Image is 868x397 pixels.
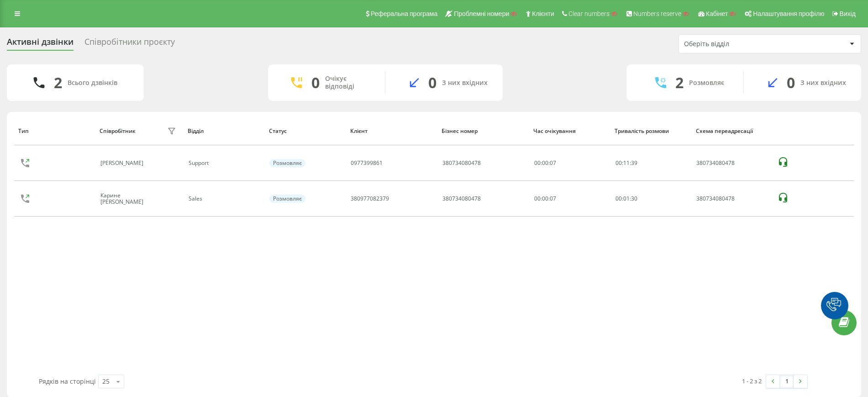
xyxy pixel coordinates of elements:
div: : : [615,160,637,166]
div: Карине [PERSON_NAME] [100,192,165,206]
div: Розмовляє [269,159,305,167]
div: 0 [428,74,437,91]
span: 30 [631,195,637,202]
div: 380734080478 [696,196,768,202]
div: Support [189,160,260,166]
div: Співробітник [100,128,136,134]
div: 0 [787,74,795,91]
div: Тривалість розмови [615,128,687,134]
div: 00:00:07 [534,160,605,166]
div: Розмовляє [689,79,724,87]
div: Відділ [188,128,260,134]
span: 00 [615,195,622,202]
div: Клієнт [350,128,433,134]
span: Clear numbers [568,10,610,17]
span: Рядків на сторінці [39,377,96,386]
span: Реферальна програма [371,10,438,17]
div: Тип [18,128,91,134]
div: 00:00:07 [534,196,605,202]
span: Проблемні номери [454,10,509,17]
div: Всього дзвінків [68,79,117,87]
span: 00 [615,159,622,167]
div: Оберіть відділ [684,40,793,48]
div: 1 - 2 з 2 [742,376,762,386]
div: 380734080478 [442,160,481,166]
div: Схема переадресації [696,128,768,134]
div: З них вхідних [800,79,846,87]
div: Статус [269,128,342,134]
div: 380734080478 [696,160,768,166]
div: [PERSON_NAME] [100,160,146,166]
div: 380977082379 [351,196,389,202]
div: 2 [675,74,684,91]
div: Sales [189,196,260,202]
div: Очікує відповіді [325,75,371,90]
a: 1 [780,375,794,388]
span: Налаштування профілю [753,10,824,17]
span: 11 [623,159,630,167]
span: Клієнти [532,10,554,17]
span: Кабінет [706,10,728,17]
div: 0 [311,74,320,91]
div: Час очікування [533,128,606,134]
div: З них вхідних [442,79,488,87]
div: Бізнес номер [442,128,525,134]
div: 2 [54,74,62,91]
div: Співробітники проєкту [84,37,175,51]
div: Активні дзвінки [7,37,74,51]
div: 25 [102,377,110,386]
span: 01 [623,195,630,202]
span: Вихід [840,10,856,17]
div: 380734080478 [442,196,481,202]
div: 0977399861 [351,160,383,166]
span: 39 [631,159,637,167]
span: Numbers reserve [633,10,681,17]
div: Розмовляє [269,195,305,203]
div: : : [615,196,637,202]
